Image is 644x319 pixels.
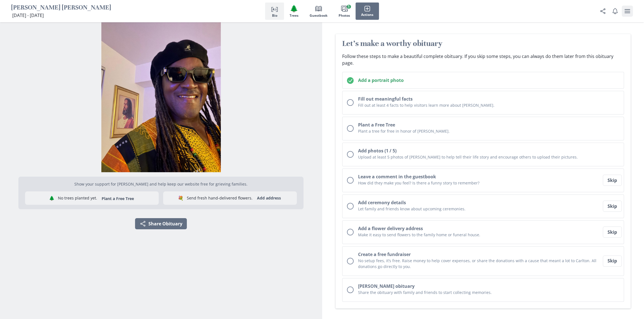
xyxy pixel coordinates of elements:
[342,220,624,244] button: Add a flower delivery addressMake it easy to send flowers to the family home or funeral house.
[609,6,621,17] button: Notifications
[358,225,602,232] h2: Add a flower delivery address
[347,229,354,235] div: Unchecked circle
[310,14,327,18] span: Guestbook
[358,283,619,289] h2: [PERSON_NAME] obituary
[342,169,624,192] button: Leave a comment in the guestbookHow did they make you feel? Is there a funny story to remember?
[358,258,602,269] p: No setup fees, it’s free. Raise money to help cover expenses, or share the donations with a cause...
[304,3,333,20] button: Guestbook
[603,201,622,212] button: Skip
[347,77,354,84] svg: Checked circle
[342,143,624,166] button: Add photos (1 / 5)Upload at least 5 photos of [PERSON_NAME] to help tell their life story and enc...
[347,258,354,264] div: Unchecked circle
[342,72,624,89] button: Add a portrait photo
[12,12,44,18] span: [DATE] - [DATE]
[361,13,373,17] span: Actions
[603,227,622,238] button: Skip
[358,154,619,160] p: Upload at least 5 photos of [PERSON_NAME] to help tell their life story and encourage others to u...
[254,194,284,203] button: Add address
[347,125,354,132] div: Unchecked circle
[265,3,284,20] button: Bio
[358,180,602,186] p: How did they make you feel? Is there a funny story to remember?
[342,278,624,302] button: [PERSON_NAME] obituaryShare the obituary with family and friends to start collecting memories.
[342,246,624,276] button: Create a free fundraiserNo setup fees, it’s free. Raise money to help cover expenses, or share th...
[98,196,137,201] button: Plant a Free Tree
[358,96,619,102] h2: Fill out meaningful facts
[358,173,602,180] h2: Leave a comment in the guestbook
[290,4,298,13] span: Tree
[11,4,111,12] h1: [PERSON_NAME] [PERSON_NAME]
[358,102,619,108] p: Fill out at least 4 facts to help visitors learn more about [PERSON_NAME].
[358,121,619,128] h2: Plant a Free Tree
[358,199,602,206] h2: Add ceremony details
[290,14,298,18] span: Trees
[342,72,624,302] ul: Onboarding checklist
[4,8,318,172] div: Show portrait image options
[358,206,602,212] p: Let family and friends know about upcoming ceremonies.
[342,53,624,66] p: Follow these steps to make a beautiful complete obituary. If you skip some steps, you can always ...
[342,194,624,218] button: Add ceremony detailsLet family and friends know about upcoming ceremonies.
[342,117,624,140] button: Plant a Free TreePlant a tree for free in honor of [PERSON_NAME].
[347,177,354,184] div: Unchecked circle
[342,38,624,48] h2: Let's make a worthy obituary
[358,147,619,154] h2: Add photos (1 / 5)
[25,181,297,187] p: Show your support for [PERSON_NAME] and help keep our website free for grieving families.
[358,232,602,238] p: Make it easy to send flowers to the family home or funeral house.
[135,218,187,229] button: Share Obituary
[342,91,624,115] button: Fill out meaningful factsFill out at least 4 facts to help visitors learn more about [PERSON_NAME].
[333,3,356,20] button: Photos
[358,289,619,295] p: Share the obituary with family and friends to start collecting memories.
[347,286,354,293] div: Unchecked circle
[339,14,350,18] span: Photos
[358,251,602,258] h2: Create a free fundraiser
[358,77,619,84] h2: Add a portrait photo
[603,175,622,186] button: Skip
[347,99,354,106] div: Unchecked circle
[347,203,354,210] div: Unchecked circle
[347,5,351,9] span: 1
[356,3,379,20] button: Actions
[347,151,354,158] div: Unchecked circle
[4,13,318,172] img: Photo of Carlton
[358,128,619,134] p: Plant a tree for free in honor of [PERSON_NAME].
[597,6,608,17] button: Share Obituary
[284,3,304,20] button: Trees
[622,6,633,17] button: user menu
[603,255,622,267] button: Skip
[272,14,277,18] span: Bio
